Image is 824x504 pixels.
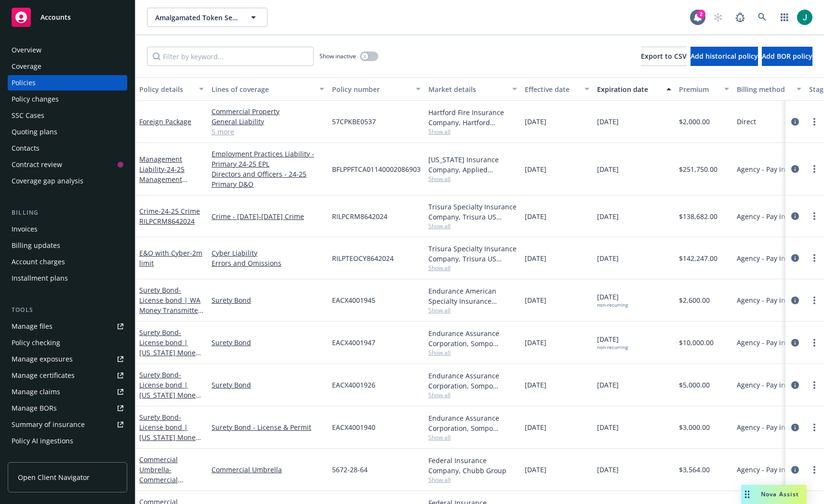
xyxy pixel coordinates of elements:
div: Summary of insurance [12,417,85,432]
span: Show all [428,391,517,399]
a: Surety Bond - License & Permit [212,422,324,432]
span: $138,682.00 [679,211,718,221]
a: more [809,210,820,222]
span: Show inactive [319,52,356,60]
a: Account charges [8,254,127,270]
span: [DATE] [525,116,546,127]
span: Add historical policy [691,52,758,61]
span: [DATE] [525,253,546,263]
a: Billing updates [8,238,127,253]
div: Lines of coverage [212,84,314,94]
button: Expiration date [593,78,675,101]
a: Accounts [8,4,127,31]
span: $3,000.00 [679,422,710,432]
a: Crime [139,207,200,226]
a: Errors and Omissions [212,258,324,268]
span: [DATE] [597,253,619,263]
span: Show all [428,349,517,357]
a: Surety Bond [212,380,324,390]
div: SSC Cases [12,108,44,123]
span: [DATE] [597,116,619,127]
a: Report a Bug [731,8,750,27]
a: more [809,116,820,128]
input: Filter by keyword... [147,47,314,66]
span: Nova Assist [761,490,799,498]
div: Invoices [12,221,38,237]
a: General Liability [212,116,324,127]
span: RILPTEOCY8642024 [332,253,394,263]
a: more [809,163,820,175]
span: 5672-28-64 [332,465,368,475]
a: Invoices [8,221,127,237]
a: Policy changes [8,91,127,107]
div: Contacts [12,141,40,156]
a: circleInformation [789,210,801,222]
a: Directors and Officers - 24-25 Primary D&O [212,169,324,189]
a: circleInformation [789,422,801,433]
div: Premium [679,84,718,94]
a: Overview [8,42,127,58]
button: Add historical policy [691,47,758,66]
span: [DATE] [597,211,619,221]
button: Amalgamated Token Services, Inc. [147,8,267,27]
div: Trisura Specialty Insurance Company, Trisura US Insurance Group, Relm US Insurance Solutions, CRC... [428,244,517,264]
div: Policies [12,75,36,90]
img: photo [797,10,812,25]
span: RILPCRM8642024 [332,211,387,221]
div: Contract review [12,157,62,172]
div: Coverage [12,59,41,74]
span: [DATE] [597,380,619,390]
div: Endurance American Specialty Insurance Company, Sompo International [428,286,517,306]
a: circleInformation [789,295,801,306]
span: [DATE] [525,164,546,174]
span: [DATE] [525,422,546,432]
span: Show all [428,175,517,183]
a: Employment Practices Liability - Primary 24-25 EPL [212,149,324,169]
div: [US_STATE] Insurance Company, Applied Underwriters, CRC Group [428,155,517,175]
a: more [809,337,820,349]
div: Policy changes [12,91,59,107]
span: EACX4001940 [332,422,375,432]
a: E&O with Cyber [139,248,202,268]
a: more [809,464,820,476]
div: Effective date [525,84,579,94]
div: Endurance Assurance Corporation, Sompo International [428,413,517,433]
span: $2,000.00 [679,116,710,127]
a: more [809,422,820,433]
div: Manage files [12,319,53,334]
div: Tools [8,305,127,315]
a: Contract review [8,157,127,172]
button: Export to CSV [641,47,687,66]
a: circleInformation [789,252,801,264]
div: Endurance Assurance Corporation, Sompo International [428,371,517,391]
span: [DATE] [597,465,619,475]
span: $5,000.00 [679,380,710,390]
a: circleInformation [789,337,801,349]
div: 2 [697,10,705,18]
span: BFLPPFTCA01140002086903 [332,164,421,174]
button: Billing method [733,78,805,101]
a: Commercial Umbrella [139,455,178,494]
div: Installment plans [12,271,68,286]
a: Surety Bond [212,295,324,305]
div: Manage claims [12,384,60,400]
span: Amalgamated Token Services, Inc. [155,13,239,23]
span: Show all [428,306,517,314]
a: Manage exposures [8,351,127,367]
span: Export to CSV [641,52,687,61]
span: Direct [737,116,756,127]
a: Commercial Umbrella [212,465,324,475]
a: circleInformation [789,116,801,128]
button: Premium [675,78,733,101]
span: $2,600.00 [679,295,710,305]
a: Installment plans [8,271,127,286]
a: Surety Bond [212,337,324,348]
a: more [809,252,820,264]
div: Market details [428,84,506,94]
div: Federal Insurance Company, Chubb Group [428,455,517,476]
a: Policy AI ingestions [8,433,127,449]
div: Policy AI ingestions [12,433,73,449]
span: $251,750.00 [679,164,718,174]
a: Policy checking [8,335,127,350]
div: Trisura Specialty Insurance Company, Trisura US Insurance Group, Relm US Insurance Solutions, CRC... [428,202,517,222]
